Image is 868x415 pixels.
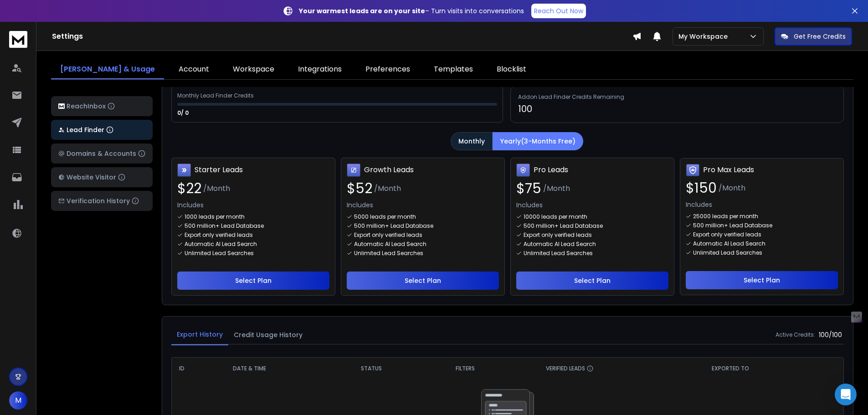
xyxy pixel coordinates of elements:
[493,132,583,150] button: Yearly(3-Months Free)
[543,183,570,194] span: /Month
[819,330,844,339] h3: 100 / 100
[448,358,539,379] th: FILTERS
[51,191,153,211] button: Verification History
[195,164,243,175] h3: Starter Leads
[524,250,593,257] p: Unlimited Lead Searches
[51,120,153,140] button: Lead Finder
[177,92,255,99] div: Monthly Lead Finder Credits
[488,60,535,79] a: Blocklist
[794,32,846,41] p: Get Free Credits
[693,249,762,256] p: Unlimited Lead Searches
[9,391,27,410] button: M
[289,60,351,79] a: Integrations
[228,325,308,345] button: Credit Usage History
[347,180,372,197] span: $ 52
[451,132,493,150] button: Monthly
[177,109,190,117] p: 0/ 0
[51,96,153,116] button: ReachInbox
[354,231,422,239] p: Export only verified leads
[678,32,731,41] p: My Workspace
[347,200,499,210] p: Includes
[347,272,499,290] button: Select Plan
[185,231,253,239] p: Export only verified leads
[516,272,668,290] button: Select Plan
[534,164,568,175] h3: Pro Leads
[546,365,585,372] span: VERIFIED LEADS
[354,241,426,248] p: Automatic AI Lead Search
[51,143,153,164] button: Domains & Accounts
[177,180,201,197] span: $ 22
[226,358,354,379] th: DATE & TIME
[775,27,852,46] button: Get Free Credits
[172,358,226,379] th: ID
[185,241,257,248] p: Automatic AI Lead Search
[51,60,164,79] a: [PERSON_NAME] & Usage
[354,222,433,230] p: 500 million+ Lead Database
[835,384,857,405] div: Open Intercom Messenger
[356,60,419,79] a: Preferences
[224,60,283,79] a: Workspace
[354,358,449,379] th: STATUS
[693,231,761,238] p: Export only verified leads
[524,213,587,220] p: 10000 leads per month
[177,272,329,290] button: Select Plan
[374,183,401,194] span: /Month
[693,213,758,220] p: 25000 leads per month
[686,180,717,196] span: $ 150
[686,271,838,289] button: Select Plan
[516,200,668,210] p: Includes
[203,183,230,194] span: /Month
[524,222,603,230] p: 500 million+ Lead Database
[58,103,65,109] img: logo
[354,213,416,220] p: 5000 leads per month
[516,180,541,197] span: $ 75
[185,222,264,230] p: 500 million+ Lead Database
[169,60,218,79] a: Account
[776,331,815,338] h6: Active Credits:
[185,213,245,220] p: 1000 leads per month
[518,93,836,101] h3: Addon Lead Finder Credits Remaining
[531,4,586,18] a: Reach Out Now
[524,231,592,239] p: Export only verified leads
[719,183,745,194] span: /Month
[704,358,843,379] th: EXPORTED TO
[299,6,425,15] strong: Your warmest leads are on your site
[51,167,153,187] button: Website Visitor
[524,241,596,248] p: Automatic AI Lead Search
[299,6,524,15] p: – Turn visits into conversations
[52,31,632,42] h1: Settings
[693,222,772,229] p: 500 million+ Lead Database
[171,324,228,345] button: Export History
[185,250,254,257] p: Unlimited Lead Searches
[534,6,583,15] p: Reach Out Now
[364,164,414,175] h3: Growth Leads
[177,200,329,210] p: Includes
[9,31,27,48] img: logo
[354,250,423,257] p: Unlimited Lead Searches
[693,240,765,247] p: Automatic AI Lead Search
[686,200,838,209] p: Includes
[425,60,482,79] a: Templates
[703,164,754,175] h3: Pro Max Leads
[518,102,836,115] p: 100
